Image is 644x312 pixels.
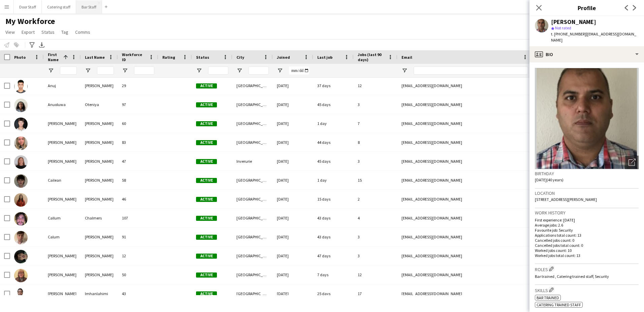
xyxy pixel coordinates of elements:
[196,235,217,240] span: Active
[313,228,354,246] div: 43 days
[48,52,61,62] span: First Name
[354,209,397,227] div: 4
[60,67,77,75] input: First Name Filter Input
[354,152,397,171] div: 3
[277,55,290,60] span: Joined
[232,246,273,265] div: [GEOGRAPHIC_DATA]
[118,152,158,171] div: 47
[535,233,639,238] p: Applications total count: 13
[273,209,313,227] div: [DATE]
[273,152,313,171] div: [DATE]
[14,250,28,263] img: Cameron Miller
[44,284,81,303] div: [PERSON_NAME]
[59,28,71,36] a: Tag
[81,209,118,227] div: Chalmers
[397,246,532,265] div: [EMAIL_ADDRESS][DOMAIN_NAME]
[5,29,15,35] span: View
[313,95,354,114] div: 45 days
[535,286,639,293] h3: Skills
[85,55,105,60] span: Last Name
[44,209,81,227] div: Callum
[232,228,273,246] div: [GEOGRAPHIC_DATA]
[44,265,81,284] div: [PERSON_NAME]
[14,212,28,226] img: Callum Chalmers
[535,210,639,216] h3: Work history
[44,171,81,189] div: Cailean
[232,152,273,171] div: Inverurie
[48,68,54,74] button: Open Filter Menu
[401,55,412,60] span: Email
[72,28,93,36] a: Comms
[354,114,397,133] div: 7
[81,114,118,133] div: [PERSON_NAME]
[397,190,532,208] div: [EMAIL_ADDRESS][DOMAIN_NAME]
[81,76,118,95] div: [PERSON_NAME]
[313,114,354,133] div: 1 day
[118,190,158,208] div: 46
[317,55,332,60] span: Last job
[273,190,313,208] div: [DATE]
[232,190,273,208] div: [GEOGRAPHIC_DATA]
[313,209,354,227] div: 43 days
[208,67,228,75] input: Status Filter Input
[44,133,81,152] div: [PERSON_NAME]
[44,114,81,133] div: [PERSON_NAME]
[354,228,397,246] div: 3
[535,274,609,279] span: Bar trained , Catering trained staff, Security
[397,76,532,95] div: [EMAIL_ADDRESS][DOMAIN_NAME]
[19,28,37,36] a: Export
[14,231,28,244] img: Calum Muldoon
[354,95,397,114] div: 3
[273,114,313,133] div: [DATE]
[313,265,354,284] div: 7 days
[81,95,118,114] div: Oteniya
[273,133,313,152] div: [DATE]
[535,197,597,202] span: [STREET_ADDRESS][PERSON_NAME]
[535,238,639,243] p: Cancelled jobs count: 0
[397,152,532,171] div: [EMAIL_ADDRESS][DOMAIN_NAME]
[81,246,118,265] div: [PERSON_NAME]
[313,284,354,303] div: 25 days
[273,171,313,189] div: [DATE]
[236,55,244,60] span: City
[118,209,158,227] div: 107
[236,68,243,74] button: Open Filter Menu
[354,133,397,152] div: 8
[397,95,532,114] div: [EMAIL_ADDRESS][DOMAIN_NAME]
[76,0,102,14] button: Bar Staff
[41,29,55,35] span: Status
[196,68,202,74] button: Open Filter Menu
[122,52,146,62] span: Workforce ID
[551,19,596,25] div: [PERSON_NAME]
[81,228,118,246] div: [PERSON_NAME]
[196,291,217,296] span: Active
[81,190,118,208] div: [PERSON_NAME]
[118,284,158,303] div: 43
[354,171,397,189] div: 15
[196,55,209,60] span: Status
[535,171,639,177] h3: Birthday
[397,209,532,227] div: [EMAIL_ADDRESS][DOMAIN_NAME]
[14,193,28,207] img: Callie Craig
[354,265,397,284] div: 12
[3,28,18,36] a: View
[535,253,639,258] p: Worked jobs total count: 13
[535,177,563,182] span: [DATE] (40 years)
[22,29,35,35] span: Export
[551,31,586,36] span: t. [PHONE_NUMBER]
[162,55,175,60] span: Rating
[625,156,639,169] div: Open photos pop-in
[273,95,313,114] div: [DATE]
[44,76,81,95] div: Anuj
[273,284,313,303] div: [DATE]
[535,68,639,169] img: Crew avatar or photo
[75,29,90,35] span: Comms
[555,25,571,30] span: Not rated
[277,68,283,74] button: Open Filter Menu
[81,284,118,303] div: Imhanlahimi
[397,265,532,284] div: [EMAIL_ADDRESS][DOMAIN_NAME]
[313,171,354,189] div: 1 day
[529,46,644,62] div: Bio
[354,246,397,265] div: 3
[273,246,313,265] div: [DATE]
